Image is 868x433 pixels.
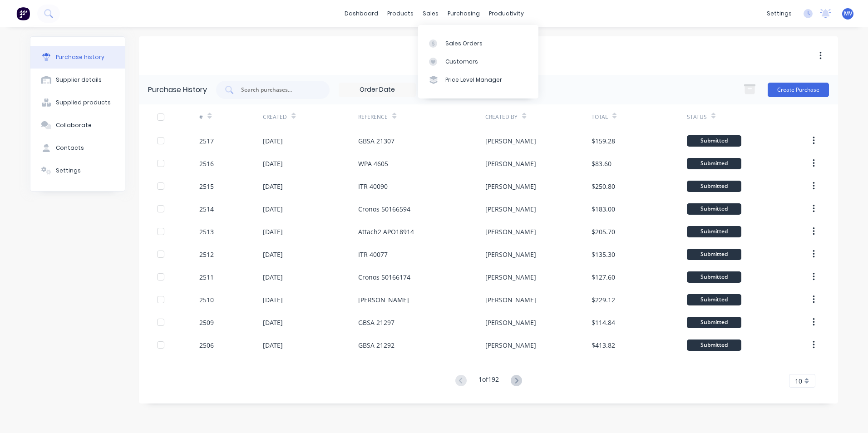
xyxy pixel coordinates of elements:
[844,10,852,18] span: MV
[485,204,536,214] div: [PERSON_NAME]
[30,159,125,182] button: Settings
[263,250,283,259] div: [DATE]
[592,159,612,168] div: $83.60
[592,250,615,259] div: $135.30
[795,376,802,386] span: 10
[30,69,125,91] button: Supplier details
[768,83,829,97] button: Create Purchase
[56,53,104,61] div: Purchase history
[199,340,214,350] div: 2506
[484,7,528,20] div: productivity
[199,227,214,236] div: 2513
[358,340,395,350] div: GBSA 21292
[199,250,214,259] div: 2512
[445,76,502,84] div: Price Level Manager
[592,295,615,305] div: $229.12
[199,159,214,168] div: 2516
[687,113,707,121] div: Status
[485,318,536,327] div: [PERSON_NAME]
[443,7,484,20] div: purchasing
[383,7,418,20] div: products
[592,272,615,282] div: $127.60
[358,182,388,191] div: ITR 40090
[199,204,214,214] div: 2514
[592,204,615,214] div: $183.00
[263,295,283,305] div: [DATE]
[199,136,214,146] div: 2517
[687,135,741,147] div: Submitted
[339,83,415,97] input: Order Date
[56,144,84,152] div: Contacts
[485,250,536,259] div: [PERSON_NAME]
[199,295,214,305] div: 2510
[263,204,283,214] div: [DATE]
[340,7,383,20] a: dashboard
[687,317,741,328] div: Submitted
[687,158,741,169] div: Submitted
[687,226,741,237] div: Submitted
[418,71,538,89] a: Price Level Manager
[478,374,499,388] div: 1 of 192
[687,203,741,215] div: Submitted
[418,34,538,52] a: Sales Orders
[592,182,615,191] div: $250.80
[485,295,536,305] div: [PERSON_NAME]
[263,318,283,327] div: [DATE]
[263,136,283,146] div: [DATE]
[263,159,283,168] div: [DATE]
[358,136,395,146] div: GBSA 21307
[418,53,538,71] a: Customers
[485,136,536,146] div: [PERSON_NAME]
[358,227,414,236] div: Attach2 APO18914
[687,271,741,283] div: Submitted
[485,113,518,121] div: Created By
[56,76,102,84] div: Supplier details
[485,182,536,191] div: [PERSON_NAME]
[687,294,741,305] div: Submitted
[485,227,536,236] div: [PERSON_NAME]
[16,7,30,20] img: Factory
[56,121,92,129] div: Collaborate
[358,159,388,168] div: WPA 4605
[148,84,207,95] div: Purchase History
[199,113,203,121] div: #
[485,272,536,282] div: [PERSON_NAME]
[358,295,409,305] div: [PERSON_NAME]
[418,7,443,20] div: sales
[592,136,615,146] div: $159.28
[199,182,214,191] div: 2515
[56,98,111,107] div: Supplied products
[485,340,536,350] div: [PERSON_NAME]
[687,340,741,351] div: Submitted
[358,318,395,327] div: GBSA 21297
[687,249,741,260] div: Submitted
[358,272,410,282] div: Cronos 50166174
[762,7,796,20] div: settings
[30,137,125,159] button: Contacts
[592,340,615,350] div: $413.82
[263,340,283,350] div: [DATE]
[30,91,125,114] button: Supplied products
[263,272,283,282] div: [DATE]
[263,227,283,236] div: [DATE]
[30,46,125,69] button: Purchase history
[358,113,388,121] div: Reference
[199,272,214,282] div: 2511
[263,182,283,191] div: [DATE]
[30,114,125,137] button: Collaborate
[445,39,483,48] div: Sales Orders
[445,58,478,66] div: Customers
[240,85,316,94] input: Search purchases...
[358,250,388,259] div: ITR 40077
[592,113,608,121] div: Total
[263,113,287,121] div: Created
[592,318,615,327] div: $114.84
[592,227,615,236] div: $205.70
[199,318,214,327] div: 2509
[358,204,410,214] div: Cronos 50166594
[56,167,81,175] div: Settings
[485,159,536,168] div: [PERSON_NAME]
[687,181,741,192] div: Submitted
